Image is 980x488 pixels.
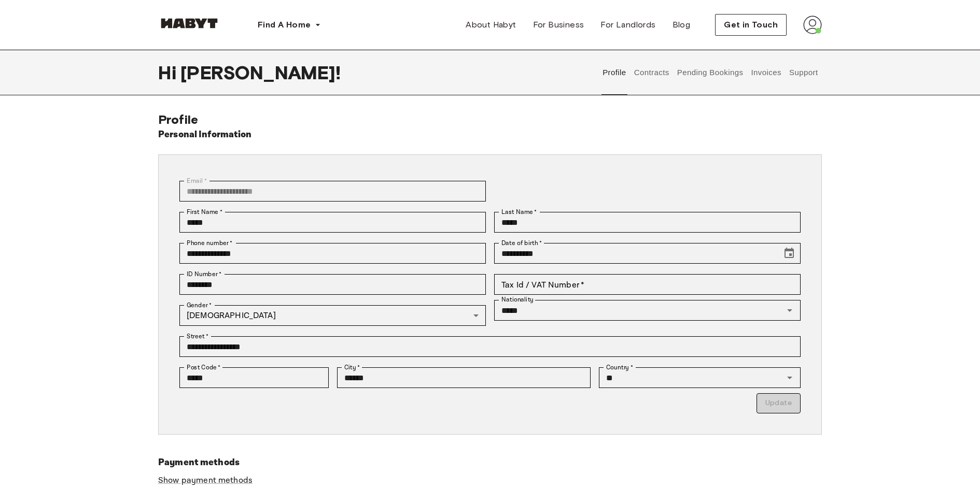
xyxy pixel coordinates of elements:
label: Nationality [501,295,534,304]
button: Contracts [633,50,670,95]
a: For Business [525,15,593,35]
h6: Personal Information [158,127,252,142]
button: Open [782,303,797,318]
span: Profile [158,112,198,127]
a: About Habyt [457,15,524,35]
div: [DEMOGRAPHIC_DATA] [179,305,486,326]
button: Invoices [750,50,782,95]
label: Post Code [187,363,221,372]
label: Country [606,363,633,372]
label: City [344,363,360,372]
label: Gender [187,300,212,310]
label: Phone number [187,238,233,248]
label: Last Name [501,207,537,217]
label: First Name [187,207,222,217]
span: For Landlords [600,19,655,31]
button: Pending Bookings [676,50,745,95]
a: Blog [664,15,699,35]
button: Profile [601,50,628,95]
label: Date of birth [501,238,542,248]
h6: Payment methods [158,455,822,470]
span: Get in Touch [724,19,778,31]
a: Show payment methods [158,475,253,486]
span: About Habyt [466,19,516,31]
span: Hi [158,62,180,83]
a: For Landlords [592,15,664,35]
button: Choose date, selected date is Nov 22, 1986 [779,243,800,264]
button: Get in Touch [715,14,787,36]
label: Street [187,332,208,341]
img: Habyt [158,18,220,28]
button: Support [788,50,819,95]
label: ID Number [187,269,221,279]
span: Blog [673,19,691,31]
div: You can't change your email address at the moment. Please reach out to customer support in case y... [179,181,486,202]
img: avatar [803,16,822,34]
button: Open [782,370,797,385]
div: user profile tabs [599,50,822,95]
span: Find A Home [258,19,311,31]
span: [PERSON_NAME] ! [180,62,341,83]
span: For Business [533,19,584,31]
button: Find A Home [249,15,329,35]
label: Email [187,176,207,185]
